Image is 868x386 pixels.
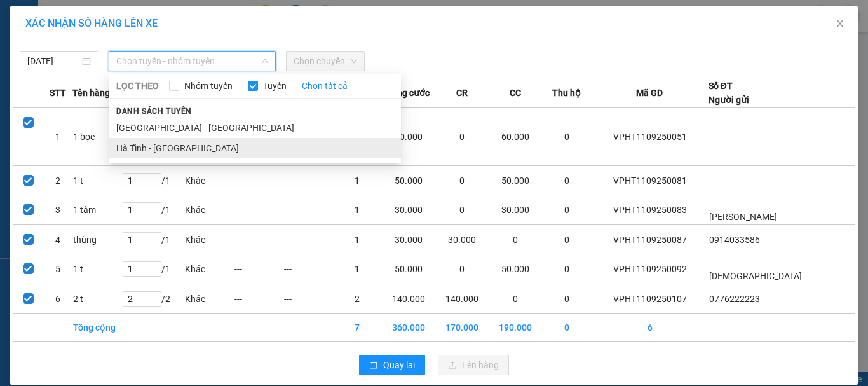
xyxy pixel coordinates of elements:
[72,225,122,254] td: thùng
[72,108,122,166] td: 1 bọc
[184,284,234,314] td: Khác
[122,166,184,195] td: / 1
[27,54,79,68] input: 11/09/2025
[636,86,663,100] span: Mã GD
[709,271,802,281] span: [DEMOGRAPHIC_DATA]
[116,79,159,93] span: LỌC THEO
[109,138,401,158] li: Hà Tĩnh - [GEOGRAPHIC_DATA]
[592,284,709,314] td: VPHT1109250107
[709,294,760,304] span: 0776222223
[552,86,581,100] span: Thu hộ
[302,79,348,93] a: Chọn tất cả
[489,108,542,166] td: 60.000
[72,195,122,225] td: 1 tấm
[234,254,283,284] td: ---
[542,284,592,314] td: 0
[50,86,66,100] span: STT
[592,314,709,342] td: 6
[709,79,749,107] div: Số ĐT Người gửi
[72,314,122,342] td: Tổng cộng
[383,358,415,372] span: Quay lại
[122,225,184,254] td: / 1
[234,195,283,225] td: ---
[43,254,73,284] td: 5
[283,254,333,284] td: ---
[435,108,489,166] td: 0
[109,118,401,138] li: [GEOGRAPHIC_DATA] - [GEOGRAPHIC_DATA]
[122,284,184,314] td: / 2
[435,314,489,342] td: 170.000
[43,225,73,254] td: 4
[435,284,489,314] td: 140.000
[709,212,777,222] span: [PERSON_NAME]
[542,108,592,166] td: 0
[109,106,200,117] span: Danh sách tuyến
[489,166,542,195] td: 50.000
[332,254,382,284] td: 1
[261,57,269,65] span: down
[510,86,521,100] span: CC
[43,284,73,314] td: 6
[489,195,542,225] td: 30.000
[294,52,357,71] span: Chọn chuyến
[382,284,435,314] td: 140.000
[835,18,845,29] span: close
[542,225,592,254] td: 0
[456,86,468,100] span: CR
[387,86,430,100] span: Tổng cước
[489,225,542,254] td: 0
[435,225,489,254] td: 30.000
[382,254,435,284] td: 50.000
[435,195,489,225] td: 0
[72,166,122,195] td: 1 t
[332,284,382,314] td: 2
[382,195,435,225] td: 30.000
[359,355,425,375] button: rollbackQuay lại
[72,254,122,284] td: 1 t
[184,166,234,195] td: Khác
[283,284,333,314] td: ---
[489,284,542,314] td: 0
[709,235,760,245] span: 0914033586
[592,195,709,225] td: VPHT1109250083
[438,355,509,375] button: uploadLên hàng
[332,195,382,225] td: 1
[116,52,268,71] span: Chọn tuyến - nhóm tuyến
[542,166,592,195] td: 0
[122,254,184,284] td: / 1
[179,79,238,93] span: Nhóm tuyến
[258,79,292,93] span: Tuyến
[822,6,858,42] button: Close
[184,254,234,284] td: Khác
[542,314,592,342] td: 0
[542,195,592,225] td: 0
[592,108,709,166] td: VPHT1109250051
[592,225,709,254] td: VPHT1109250087
[332,314,382,342] td: 7
[283,195,333,225] td: ---
[382,108,435,166] td: 60.000
[122,195,184,225] td: / 1
[234,284,283,314] td: ---
[25,17,158,29] span: XÁC NHẬN SỐ HÀNG LÊN XE
[43,195,73,225] td: 3
[489,254,542,284] td: 50.000
[234,166,283,195] td: ---
[72,86,110,100] span: Tên hàng
[435,166,489,195] td: 0
[489,314,542,342] td: 190.000
[369,361,378,371] span: rollback
[184,225,234,254] td: Khác
[382,166,435,195] td: 50.000
[382,225,435,254] td: 30.000
[435,254,489,284] td: 0
[542,254,592,284] td: 0
[184,195,234,225] td: Khác
[332,225,382,254] td: 1
[382,314,435,342] td: 360.000
[283,225,333,254] td: ---
[283,166,333,195] td: ---
[234,225,283,254] td: ---
[332,166,382,195] td: 1
[592,254,709,284] td: VPHT1109250092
